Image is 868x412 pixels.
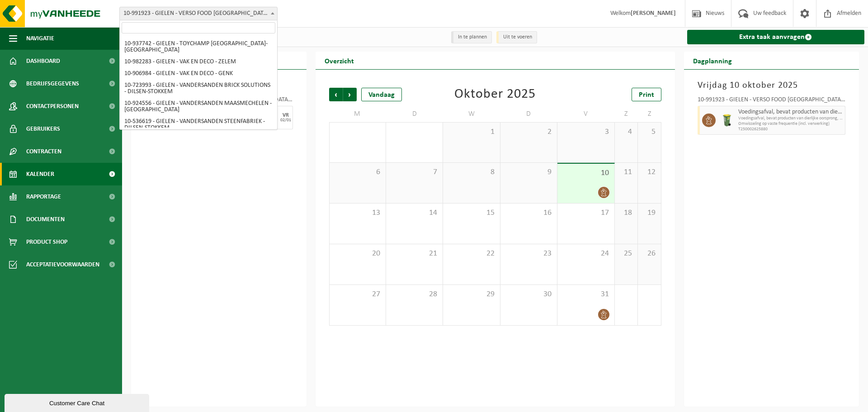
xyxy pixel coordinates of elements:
span: 1 [448,127,495,137]
span: Documenten [26,208,65,231]
li: Uit te voeren [496,31,537,43]
span: 4 [619,127,633,137]
span: 29 [448,289,495,299]
strong: [PERSON_NAME] [631,10,676,17]
span: 31 [562,289,609,299]
span: 26 [642,249,656,259]
span: 22 [448,249,495,259]
span: 19 [642,208,656,218]
td: Z [638,106,661,122]
span: 15 [448,208,495,218]
td: M [329,106,386,122]
span: Gebruikers [26,118,60,140]
span: 20 [334,249,381,259]
span: Bedrijfsgegevens [26,72,79,95]
span: 28 [391,289,438,299]
span: Voedingsafval, bevat producten van dierlijke oorsprong, onve [738,116,843,121]
a: Print [632,88,661,101]
h2: Overzicht [316,52,363,69]
span: 24 [562,249,609,259]
li: 10-937742 - GIELEN - TOYCHAMP [GEOGRAPHIC_DATA]-[GEOGRAPHIC_DATA] [122,38,275,56]
span: 18 [619,208,633,218]
div: VR [283,113,289,118]
td: D [386,106,443,122]
td: D [500,106,557,122]
span: Rapportage [26,185,61,208]
iframe: chat widget [5,392,151,412]
span: 10 [562,168,609,178]
span: Print [639,91,654,99]
span: 13 [334,208,381,218]
span: Navigatie [26,27,54,50]
span: 25 [619,249,633,259]
span: 9 [505,167,552,177]
li: 10-723993 - GIELEN - VANDERSANDEN BRICK SOLUTIONS - DILSEN-STOKKEM [122,80,275,98]
span: Acceptatievoorwaarden [26,253,99,276]
span: 21 [391,249,438,259]
span: 10-991923 - GIELEN - VERSO FOOD ESSEN - ESSEN [120,7,277,20]
span: Vorige [329,88,343,101]
span: 23 [505,249,552,259]
span: Contracten [26,140,61,163]
li: In te plannen [451,31,492,43]
span: 14 [391,208,438,218]
td: Z [615,106,638,122]
h3: Vrijdag 10 oktober 2025 [698,79,846,92]
h2: Dagplanning [684,52,741,69]
span: Kalender [26,163,54,185]
span: Product Shop [26,231,67,253]
span: Dashboard [26,50,60,72]
li: 10-906984 - GIELEN - VAK EN DECO - GENK [122,68,275,80]
span: 5 [642,127,656,137]
td: V [557,106,614,122]
a: Extra taak aanvragen [687,30,865,44]
span: 11 [619,167,633,177]
span: 27 [334,289,381,299]
img: WB-0140-HPE-GN-50 [720,114,734,127]
span: T250002625880 [738,127,843,132]
span: 7 [391,167,438,177]
li: 10-982283 - GIELEN - VAK EN DECO - ZELEM [122,56,275,68]
span: 10-991923 - GIELEN - VERSO FOOD ESSEN - ESSEN [119,7,278,20]
span: Omwisseling op vaste frequentie (incl. verwerking) [738,121,843,127]
td: W [443,106,500,122]
span: 3 [562,127,609,137]
span: 6 [334,167,381,177]
span: 2 [505,127,552,137]
span: Contactpersonen [26,95,79,118]
div: 10-991923 - GIELEN - VERSO FOOD [GEOGRAPHIC_DATA] - [GEOGRAPHIC_DATA] [698,97,846,106]
li: 10-536619 - GIELEN - VANDERSANDEN STEENFABRIEK - DILSEN-STOKKEM [122,116,275,134]
div: Oktober 2025 [454,88,536,101]
span: 12 [642,167,656,177]
span: Volgende [343,88,357,101]
span: 8 [448,167,495,177]
span: 17 [562,208,609,218]
div: Vandaag [361,88,402,101]
div: 02/01 [280,118,291,123]
span: 30 [505,289,552,299]
span: 16 [505,208,552,218]
li: 10-924556 - GIELEN - VANDERSANDEN MAASMECHELEN - [GEOGRAPHIC_DATA] [122,98,275,116]
span: Voedingsafval, bevat producten van dierlijke oorsprong, onverpakt, categorie 3 [738,109,843,116]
